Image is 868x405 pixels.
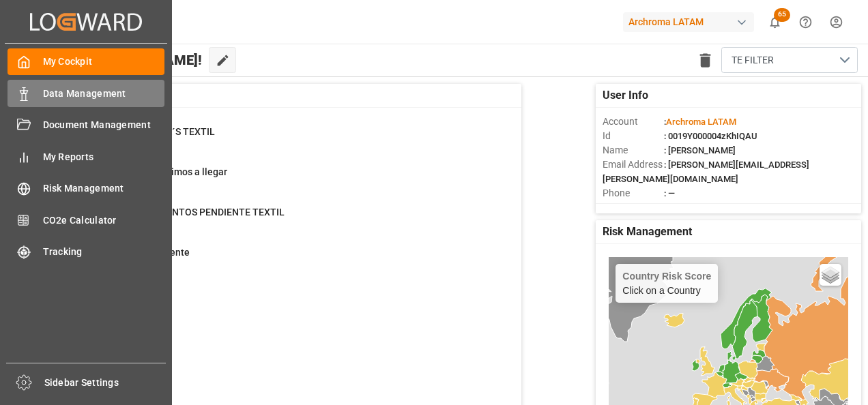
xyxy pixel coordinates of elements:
[721,47,858,73] button: open menu
[664,202,698,213] span: : Shipper
[8,112,164,138] a: Document Management
[603,186,664,200] span: Phone
[622,271,711,296] div: Click on a Country
[623,12,754,32] div: Archroma LATAM
[759,7,790,37] button: show 65 new notifications
[664,131,757,141] span: : 0019Y000004zKhIQAU
[69,245,504,274] a: 604Textil PO PendientePurchase Orders
[622,271,711,282] h4: Country Risk Score
[664,145,736,155] span: : [PERSON_NAME]
[603,160,809,184] span: : [PERSON_NAME][EMAIL_ADDRESS][PERSON_NAME][DOMAIN_NAME]
[603,157,664,172] span: Email Address
[603,129,664,143] span: Id
[8,239,164,265] a: Tracking
[103,207,285,217] span: ENVIO DOCUMENTOS PENDIENTE TEXTIL
[69,125,504,153] a: 85CAMBIO DE ETA´S TEXTILContainer Schema
[43,245,165,259] span: Tracking
[43,87,165,101] span: Data Management
[603,115,664,129] span: Account
[8,80,164,106] a: Data Management
[820,264,841,286] a: Layers
[790,7,821,37] button: Help Center
[8,143,164,170] a: My Reports
[44,376,167,390] span: Sidebar Settings
[603,224,692,240] span: Risk Management
[8,175,164,202] a: Risk Management
[666,117,736,127] span: Archroma LATAM
[69,205,504,234] a: 20ENVIO DOCUMENTOS PENDIENTE TEXTILPurchase Orders
[664,117,736,127] span: :
[664,188,675,198] span: : —
[8,207,164,233] a: CO2e Calculator
[774,8,790,22] span: 65
[603,87,648,104] span: User Info
[603,143,664,157] span: Name
[43,118,165,132] span: Document Management
[8,48,164,75] a: My Cockpit
[43,150,165,164] span: My Reports
[43,181,165,196] span: Risk Management
[43,55,165,69] span: My Cockpit
[43,213,165,228] span: CO2e Calculator
[69,165,504,194] a: 99En transito proximos a llegarContainer Schema
[732,53,774,67] span: TE FILTER
[603,200,664,215] span: Account Type
[623,9,759,35] button: Archroma LATAM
